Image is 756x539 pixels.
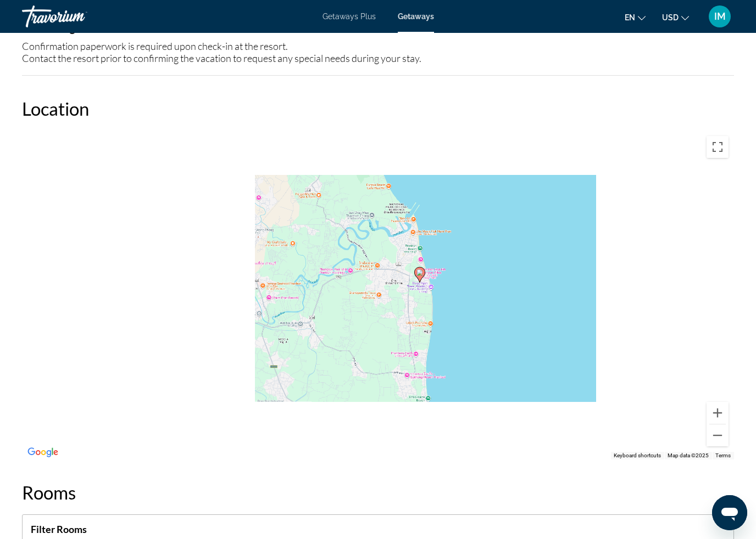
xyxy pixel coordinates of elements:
span: IM [714,11,726,22]
div: Confirmation paperwork is required upon check-in at the resort. Contact the resort prior to confi... [22,40,734,64]
button: User Menu [705,5,734,28]
a: Getaways [398,12,434,21]
h2: Location [22,98,734,120]
button: Keyboard shortcuts [614,452,661,459]
a: Travorium [22,2,132,31]
a: Open this area in Google Maps (opens a new window) [25,445,61,459]
button: Zoom in [707,402,729,424]
button: Change currency [662,9,689,25]
h2: Rooms [22,481,734,503]
button: Change language [625,9,646,25]
img: Google [25,445,61,459]
a: Terms (opens in new tab) [715,452,731,458]
span: USD [662,13,679,22]
h4: Filter Rooms [31,523,725,535]
span: Map data ©2025 [668,452,709,458]
button: Toggle fullscreen view [707,136,729,158]
span: en [625,13,635,22]
button: Zoom out [707,424,729,446]
iframe: Button to launch messaging window [712,495,747,530]
a: Getaways Plus [323,12,376,21]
